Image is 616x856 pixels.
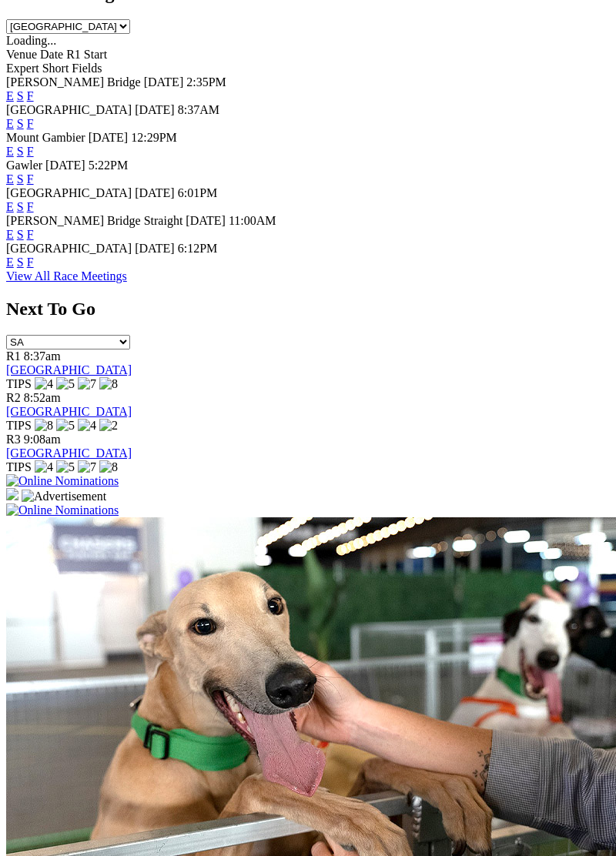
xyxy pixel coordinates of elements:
a: S [17,117,24,130]
span: [GEOGRAPHIC_DATA] [6,103,132,116]
a: E [6,228,14,241]
span: [PERSON_NAME] Bridge Straight [6,214,182,227]
a: E [6,89,14,102]
a: E [6,200,14,213]
span: [DATE] [186,214,226,227]
a: S [17,89,24,102]
span: [DATE] [144,75,184,89]
span: [PERSON_NAME] Bridge [6,75,141,89]
span: TIPS [6,460,32,473]
span: Loading... [6,34,56,47]
a: F [27,228,34,241]
a: F [27,200,34,213]
a: F [27,145,34,158]
span: TIPS [6,419,32,432]
a: View All Race Meetings [6,269,127,283]
span: Expert [6,62,39,75]
span: Short [42,62,69,75]
img: 8 [35,419,53,433]
img: 5 [56,377,75,391]
span: Date [40,48,63,61]
a: S [17,228,24,241]
a: [GEOGRAPHIC_DATA] [6,446,132,460]
span: R3 [6,433,21,446]
a: [GEOGRAPHIC_DATA] [6,405,132,418]
a: F [27,172,34,186]
span: [DATE] [135,242,175,255]
span: R2 [6,391,21,404]
a: E [6,172,14,186]
a: F [27,256,34,269]
img: 5 [56,419,75,433]
img: 15187_Greyhounds_GreysPlayCentral_Resize_SA_WebsiteBanner_300x115_2025.jpg [6,488,18,500]
span: R1 Start [66,48,107,61]
img: 5 [56,460,75,474]
img: Online Nominations [6,474,119,488]
span: 9:08am [24,433,61,446]
img: 2 [99,419,118,433]
img: 4 [35,460,53,474]
a: [GEOGRAPHIC_DATA] [6,363,132,376]
img: Online Nominations [6,503,119,517]
img: 4 [35,377,53,391]
img: 8 [99,377,118,391]
span: Mount Gambier [6,131,85,144]
span: 11:00AM [229,214,276,227]
span: 6:12PM [178,242,218,255]
span: [DATE] [45,159,85,172]
span: 12:29PM [131,131,177,144]
h2: Next To Go [6,299,610,319]
span: 8:37am [24,349,61,363]
img: 7 [78,460,96,474]
span: [GEOGRAPHIC_DATA] [6,186,132,199]
span: Gawler [6,159,42,172]
span: 8:37AM [178,103,219,116]
span: Fields [72,62,102,75]
img: 7 [78,377,96,391]
img: 4 [78,419,96,433]
span: [DATE] [135,103,175,116]
span: Venue [6,48,37,61]
img: 8 [99,460,118,474]
a: E [6,145,14,158]
span: 2:35PM [186,75,226,89]
span: TIPS [6,377,32,390]
a: S [17,256,24,269]
a: F [27,117,34,130]
span: [DATE] [89,131,129,144]
a: E [6,117,14,130]
span: 6:01PM [178,186,218,199]
a: S [17,200,24,213]
span: [GEOGRAPHIC_DATA] [6,242,132,255]
a: E [6,256,14,269]
span: R1 [6,349,21,363]
span: [DATE] [135,186,175,199]
span: 8:52am [24,391,61,404]
img: Advertisement [22,490,106,503]
span: 5:22PM [89,159,129,172]
a: F [27,89,34,102]
a: S [17,172,24,186]
a: S [17,145,24,158]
